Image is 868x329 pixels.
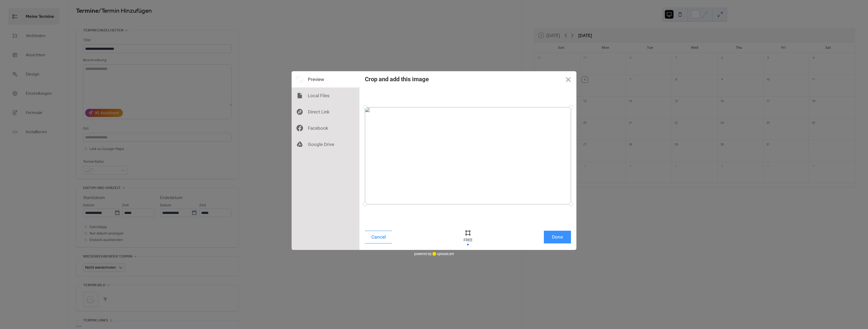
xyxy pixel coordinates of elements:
div: Crop and add this image [365,76,429,83]
div: Facebook [292,120,359,136]
div: Direct Link [292,104,359,120]
button: Cancel [365,231,392,243]
div: powered by [414,250,454,258]
button: Close [560,71,576,87]
div: Google Drive [292,136,359,152]
div: Preview [292,71,359,87]
div: Local Files [292,87,359,104]
button: Done [544,231,571,243]
a: uploadcare [432,252,454,256]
